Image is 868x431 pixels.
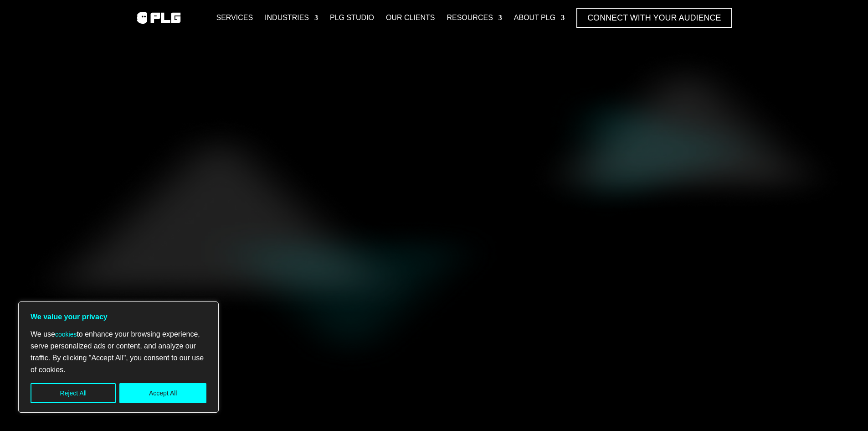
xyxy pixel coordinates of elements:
[576,8,732,28] a: Connect with Your Audience
[31,328,206,376] p: We use to enhance your browsing experience, serve personalized ads or content, and analyze our tr...
[447,8,502,28] a: Resources
[31,311,206,323] p: We value your privacy
[265,8,318,28] a: Industries
[18,301,219,413] div: We value your privacy
[386,8,435,28] a: Our Clients
[31,383,116,403] button: Reject All
[119,383,206,403] button: Accept All
[330,8,374,28] a: PLG Studio
[514,8,565,28] a: About PLG
[55,331,77,338] a: cookies
[216,8,253,28] a: Services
